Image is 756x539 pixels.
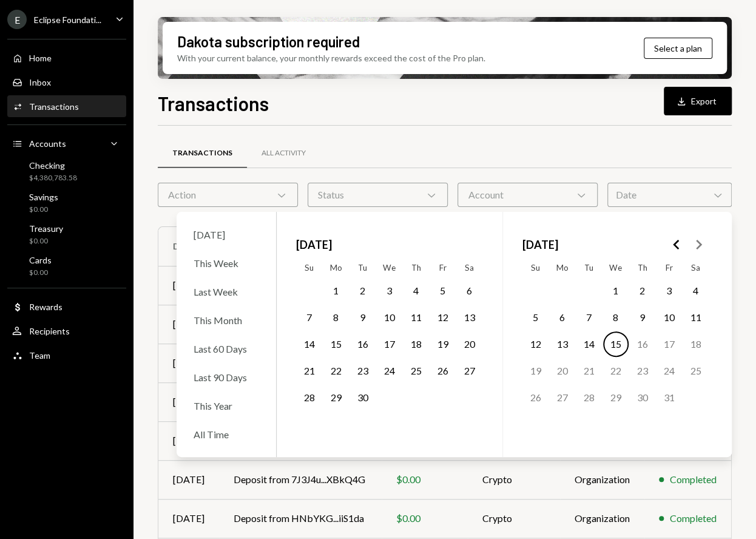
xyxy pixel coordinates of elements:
[522,258,709,438] table: October 2025
[403,331,429,357] button: Thursday, September 18th, 2025
[396,472,453,487] div: $0.00
[350,331,376,357] button: Tuesday, September 16th, 2025
[29,101,79,112] div: Transactions
[296,258,483,438] table: September 2025
[687,234,709,256] button: Go to the Next Month
[576,385,602,410] button: Tuesday, October 28th, 2025
[173,278,204,293] div: [DATE]
[186,421,266,447] div: All Time
[683,305,709,330] button: Saturday, October 11th, 2025
[376,258,403,277] th: Wednesday
[173,317,204,331] div: [DATE]
[323,358,349,384] button: Monday, September 22nd, 2025
[607,183,732,207] div: Date
[629,258,656,277] th: Thursday
[683,358,709,384] button: Saturday, October 25th, 2025
[177,32,360,52] div: Dakota subscription required
[523,385,548,410] button: Sunday, October 26th, 2025
[29,236,63,246] div: $0.00
[29,160,77,171] div: Checking
[7,10,27,29] div: E
[297,385,322,410] button: Sunday, September 28th, 2025
[7,47,126,69] a: Home
[560,460,644,499] td: Organization
[350,278,376,303] button: Tuesday, September 2nd, 2025
[576,258,602,277] th: Tuesday
[350,305,376,330] button: Tuesday, September 9th, 2025
[457,183,598,207] div: Account
[403,278,429,303] button: Thursday, September 4th, 2025
[186,364,266,390] div: Last 90 Days
[29,268,52,278] div: $0.00
[522,258,549,277] th: Sunday
[172,148,232,158] div: Transactions
[523,358,548,384] button: Sunday, October 19th, 2025
[630,305,655,330] button: Thursday, October 9th, 2025
[219,460,382,499] td: Deposit from 7J3J4u...XBkQ4G
[456,258,483,277] th: Saturday
[550,305,575,330] button: Monday, October 6th, 2025
[576,331,602,357] button: Tuesday, October 14th, 2025
[656,385,682,410] button: Friday, October 31st, 2025
[560,499,644,538] td: Organization
[403,258,430,277] th: Thursday
[186,336,266,362] div: Last 60 Days
[29,77,51,87] div: Inbox
[656,358,682,384] button: Friday, October 24th, 2025
[430,258,456,277] th: Friday
[576,358,602,384] button: Tuesday, October 21st, 2025
[29,326,70,336] div: Recipients
[247,138,320,169] a: All Activity
[158,183,298,207] div: Action
[323,278,349,303] button: Monday, September 1st, 2025
[7,251,126,280] a: Cards$0.00
[550,385,575,410] button: Monday, October 27th, 2025
[7,95,126,117] a: Transactions
[523,331,548,357] button: Sunday, October 12th, 2025
[683,278,709,303] button: Saturday, October 4th, 2025
[29,173,77,183] div: $4,380,783.58
[29,350,50,361] div: Team
[7,220,126,249] a: Treasury$0.00
[396,511,453,526] div: $0.00
[350,385,376,410] button: Tuesday, September 30th, 2025
[7,132,126,154] a: Accounts
[158,138,247,169] a: Transactions
[158,227,219,266] th: Date
[666,234,687,256] button: Go to the Previous Month
[468,460,560,499] td: Crypto
[296,231,332,258] span: [DATE]
[683,258,709,277] th: Saturday
[630,331,655,357] button: Thursday, October 16th, 2025
[457,331,482,357] button: Saturday, September 20th, 2025
[430,305,456,330] button: Friday, September 12th, 2025
[656,278,682,303] button: Friday, October 3rd, 2025
[664,87,732,115] button: Export
[670,472,717,487] div: Completed
[603,358,629,384] button: Wednesday, October 22nd, 2025
[173,356,204,370] div: [DATE]
[186,250,266,276] div: This Week
[7,344,126,366] a: Team
[186,222,266,248] div: [DATE]
[177,52,485,64] div: With your current balance, your monthly rewards exceed the cost of the Pro plan.
[308,183,448,207] div: Status
[644,38,712,59] button: Select a plan
[602,258,629,277] th: Wednesday
[377,278,402,303] button: Wednesday, September 3rd, 2025
[457,358,482,384] button: Saturday, September 27th, 2025
[549,258,576,277] th: Monday
[522,231,558,258] span: [DATE]
[29,138,66,149] div: Accounts
[377,305,402,330] button: Wednesday, September 10th, 2025
[186,279,266,305] div: Last Week
[296,258,323,277] th: Sunday
[173,472,204,487] div: [DATE]
[523,305,548,330] button: Sunday, October 5th, 2025
[262,148,306,158] div: All Activity
[603,331,629,357] button: Today, Wednesday, October 15th, 2025
[158,91,269,115] h1: Transactions
[468,499,560,538] td: Crypto
[430,358,456,384] button: Friday, September 26th, 2025
[683,331,709,357] button: Saturday, October 18th, 2025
